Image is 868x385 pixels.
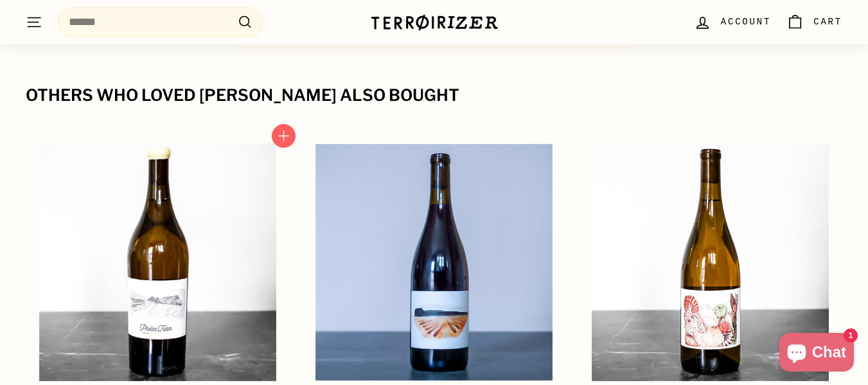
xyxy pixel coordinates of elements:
[686,3,779,41] a: Account
[779,3,850,41] a: Cart
[721,15,771,29] span: Account
[775,333,858,375] inbox-online-store-chat: Shopify online store chat
[26,87,842,105] div: Others who loved [PERSON_NAME] also bought
[813,15,842,29] span: Cart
